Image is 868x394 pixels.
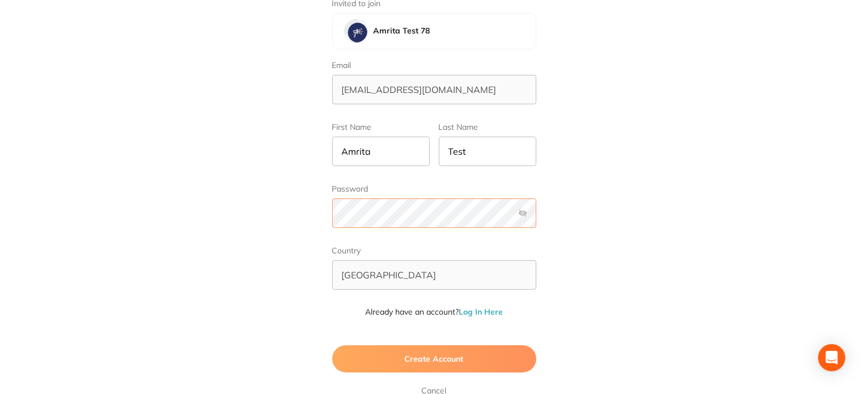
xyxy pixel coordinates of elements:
label: Last Name [439,122,536,132]
label: Email [332,61,536,70]
span: Create Account [405,354,464,364]
label: Country [332,246,536,256]
h4: Amrita Test 78 [374,26,430,37]
p: Already have an account? [332,307,536,318]
img: Amrita Test 78 [345,20,367,43]
label: Password [332,184,536,194]
a: Log In Here [459,307,503,317]
div: Open Intercom Messenger [818,344,845,371]
button: Create Account [332,345,536,372]
label: First Name [332,122,430,132]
